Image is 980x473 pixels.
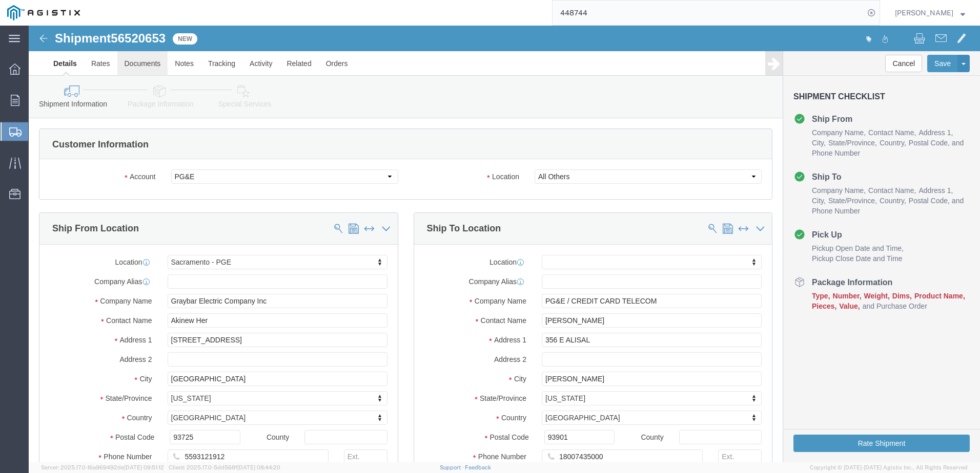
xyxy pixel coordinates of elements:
span: Server: 2025.17.0-16a969492de [41,464,164,470]
button: [PERSON_NAME] [894,7,966,19]
span: Jedidiah Bonham [895,7,953,18]
a: Feedback [465,464,491,470]
span: [DATE] 09:51:12 [124,464,164,470]
span: Copyright © [DATE]-[DATE] Agistix Inc., All Rights Reserved [810,463,968,472]
a: Support [440,464,465,470]
iframe: FS Legacy Container [29,26,980,462]
input: Search for shipment number, reference number [553,1,864,25]
span: [DATE] 08:44:20 [237,464,280,470]
span: Client: 2025.17.0-5dd568f [169,464,280,470]
img: logo [7,5,80,20]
